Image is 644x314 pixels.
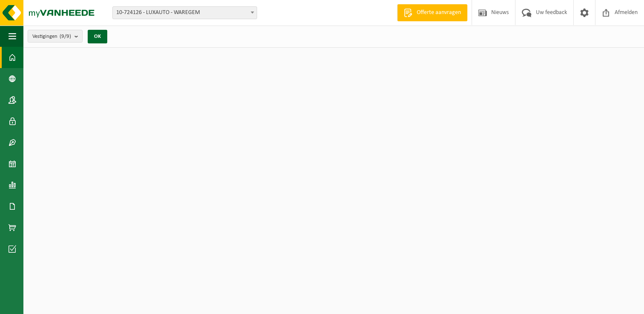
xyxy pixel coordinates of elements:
[32,30,71,43] span: Vestigingen
[112,6,257,19] span: 10-724126 - LUXAUTO - WAREGEM
[28,30,83,43] button: Vestigingen(9/9)
[415,9,463,17] span: Offerte aanvragen
[88,30,107,43] button: OK
[397,4,467,21] a: Offerte aanvragen
[4,295,142,314] iframe: chat widget
[113,7,257,19] span: 10-724126 - LUXAUTO - WAREGEM
[60,34,71,39] count: (9/9)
